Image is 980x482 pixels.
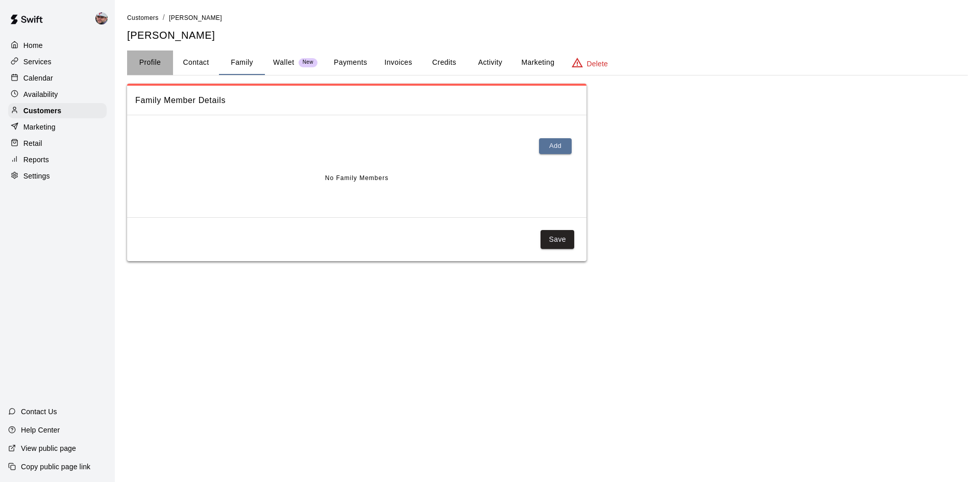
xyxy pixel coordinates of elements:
[23,171,50,181] p: Settings
[8,87,107,102] a: Availability
[513,50,562,75] button: Marketing
[273,57,295,68] p: Wallet
[95,12,108,24] img: Alec Silverman
[23,138,42,148] p: Retail
[23,57,52,67] p: Services
[375,50,421,75] button: Invoices
[326,50,375,75] button: Payments
[8,168,107,184] a: Settings
[127,14,159,21] span: Customers
[8,54,107,69] a: Services
[23,40,43,50] p: Home
[169,14,222,21] span: [PERSON_NAME]
[8,70,107,86] a: Calendar
[8,119,107,135] a: Marketing
[21,462,90,472] p: Copy public page link
[135,94,578,107] span: Family Member Details
[23,73,53,83] p: Calendar
[587,59,608,69] p: Delete
[93,8,115,29] div: Alec Silverman
[325,170,388,187] span: No Family Members
[421,50,467,75] button: Credits
[127,50,173,75] button: Profile
[8,152,107,167] a: Reports
[23,122,56,132] p: Marketing
[23,155,49,165] p: Reports
[539,138,572,154] button: Add
[8,136,107,151] a: Retail
[127,50,968,75] div: basic tabs example
[127,12,968,23] nav: breadcrumb
[467,50,513,75] button: Activity
[541,230,574,249] button: Save
[127,13,159,21] a: Customers
[21,443,76,453] p: View public page
[163,12,165,23] li: /
[299,59,317,66] span: New
[127,29,968,42] h5: [PERSON_NAME]
[23,89,58,99] p: Availability
[8,103,107,118] a: Customers
[21,407,57,417] p: Contact Us
[23,106,61,116] p: Customers
[173,50,219,75] button: Contact
[8,38,107,53] a: Home
[21,425,60,435] p: Help Center
[219,50,265,75] button: Family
